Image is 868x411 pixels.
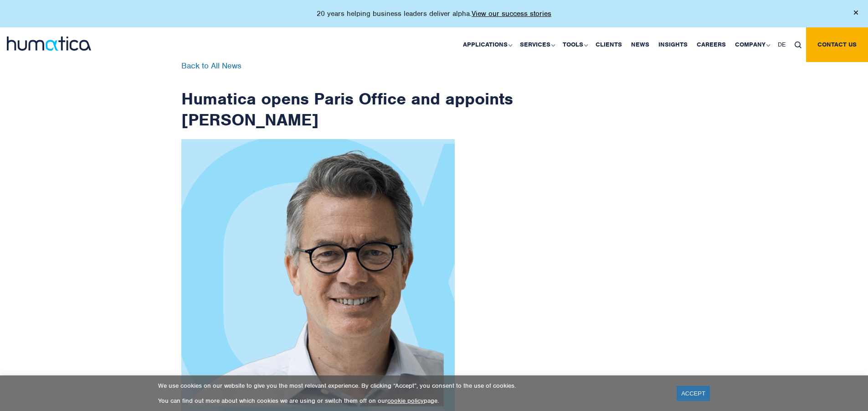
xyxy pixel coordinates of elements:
a: Careers [692,27,730,62]
a: Contact us [806,27,868,62]
p: 20 years helping business leaders deliver alpha. [317,9,551,18]
a: Applications [458,27,515,62]
a: DE [773,27,790,62]
a: Back to All News [181,61,241,71]
h1: Humatica opens Paris Office and appoints [PERSON_NAME] [181,62,514,130]
span: DE [778,41,786,48]
p: We use cookies on our website to give you the most relevant experience. By clicking “Accept”, you... [158,382,665,390]
p: You can find out more about which cookies we are using or switch them off on our page. [158,397,665,405]
a: Tools [558,27,591,62]
img: search_icon [795,42,801,48]
a: Insights [654,27,692,62]
a: ACCEPT [677,386,710,401]
img: logo [7,36,91,51]
a: Services [515,27,558,62]
a: News [627,27,654,62]
a: cookie policy [387,397,424,405]
a: Clients [591,27,627,62]
a: View our success stories [472,9,551,18]
a: Company [730,27,773,62]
